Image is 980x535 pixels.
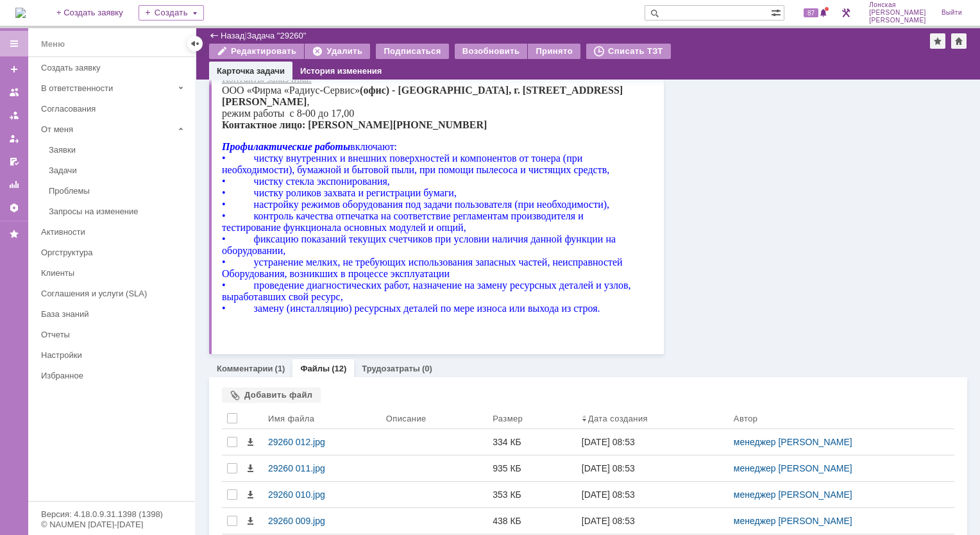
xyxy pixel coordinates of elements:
[4,198,24,218] a: Настройки
[577,408,729,429] th: Дата создания
[493,414,523,423] div: Размер
[493,489,571,500] div: 353 КБ
[36,263,192,283] a: Клиенты
[268,414,314,423] div: Имя файла
[36,222,192,242] a: Активности
[362,364,420,373] a: Трудозатраты
[36,304,192,324] a: База знаний
[171,184,266,195] span: [PHONE_NUMBER]
[245,437,255,447] span: Скачать файл
[300,364,330,373] a: Файлы
[41,37,65,52] div: Меню
[729,408,954,429] th: Автор
[582,437,635,447] div: [DATE] 08:53
[41,520,182,529] div: © NAUMEN [DATE]-[DATE]
[734,516,852,526] a: менеджер [PERSON_NAME]
[4,105,24,126] a: Заявки в моей ответственности
[804,8,818,17] span: 87
[268,463,376,473] div: 29260 011.jpg
[221,31,244,40] a: Назад
[15,8,26,18] img: logo
[869,17,926,24] span: [PERSON_NAME]
[36,325,192,344] a: Отчеты
[300,66,382,76] a: История изменения
[869,1,926,9] span: Лонская
[245,489,255,500] span: Скачать файл
[44,160,192,180] a: Задачи
[268,437,376,447] div: 29260 012.jpg
[41,330,187,339] div: Отчеты
[41,268,187,278] div: Клиенты
[245,516,255,526] span: Скачать файл
[36,58,192,78] a: Создать заявку
[49,145,187,155] div: Заявки
[44,201,192,221] a: Запросы на изменение
[15,8,26,18] a: Перейти на домашнюю страницу
[771,6,784,18] span: Расширенный поиск
[41,227,187,237] div: Активности
[4,82,24,103] a: Заявки на командах
[734,463,852,473] a: менеджер [PERSON_NAME]
[487,408,577,429] th: Размер
[493,437,571,447] div: 334 КБ
[41,289,187,298] div: Соглашения и услуги (SLA)
[263,408,381,429] th: Имя файла
[247,31,307,40] div: Задача "29260"
[930,33,945,49] div: Добавить в избранное
[41,63,187,72] div: Создать заявку
[493,516,571,526] div: 438 КБ
[332,364,346,373] div: (12)
[869,9,926,17] span: [PERSON_NAME]
[493,463,571,473] div: 935 КБ
[36,284,192,303] a: Соглашения и услуги (SLA)
[217,364,273,373] a: Комментарии
[49,186,187,196] div: Проблемы
[41,248,187,257] div: Оргструктура
[187,36,203,51] div: Скрыть меню
[41,309,187,319] div: База знаний
[44,140,192,160] a: Заявки
[275,364,285,373] div: (1)
[4,174,24,195] a: Отчеты
[41,104,187,114] div: Согласования
[41,350,187,360] div: Настройки
[44,181,192,201] a: Проблемы
[386,414,427,423] div: Описание
[41,510,182,518] div: Версия: 4.18.0.9.31.1398 (1398)
[49,207,187,216] div: Запросы на изменение
[49,166,187,175] div: Задачи
[89,34,159,47] strong: Плановое ТО
[734,437,852,447] a: менеджер [PERSON_NAME]
[268,489,376,500] div: 29260 010.jpg
[217,66,285,76] a: Карточка задачи
[582,489,635,500] div: [DATE] 08:53
[4,128,24,149] a: Мои заявки
[734,414,758,423] div: Автор
[4,151,24,172] a: Мои согласования
[422,364,432,373] div: (0)
[245,463,255,473] span: Скачать файл
[588,414,648,423] div: Дата создания
[36,345,192,365] a: Настройки
[582,463,635,473] div: [DATE] 08:53
[41,124,173,134] div: От меня
[4,59,24,80] a: Создать заявку
[139,5,204,21] div: Создать
[582,516,635,526] div: [DATE] 08:53
[41,371,173,380] div: Избранное
[838,5,854,21] a: Перейти в интерфейс администратора
[734,489,852,500] a: менеджер [PERSON_NAME]
[244,30,246,40] div: |
[268,516,376,526] div: 29260 009.jpg
[41,83,173,93] div: В ответственности
[36,99,192,119] a: Согласования
[36,242,192,262] a: Оргструктура
[951,33,967,49] div: Сделать домашней страницей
